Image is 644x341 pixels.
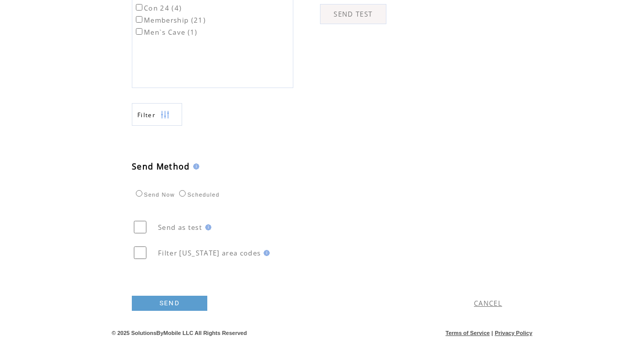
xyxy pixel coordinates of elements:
label: Send Now [133,192,175,198]
input: Scheduled [179,190,186,197]
span: Send Method [132,161,190,172]
span: © 2025 SolutionsByMobile LLC All Rights Reserved [112,330,247,336]
a: Filter [132,103,182,126]
img: help.gif [190,163,199,169]
a: Terms of Service [446,330,490,336]
a: SEND [132,296,207,311]
span: | [492,330,493,336]
label: Membership (21) [134,16,206,25]
img: filters.png [160,104,170,126]
a: Privacy Policy [495,330,532,336]
img: help.gif [202,224,211,230]
label: Con 24 (4) [134,4,182,13]
a: SEND TEST [320,4,386,24]
span: Filter [US_STATE] area codes [158,248,261,258]
a: CANCEL [474,299,502,308]
label: Scheduled [177,192,219,198]
img: help.gif [261,250,270,256]
span: Send as test [158,223,202,232]
input: Con 24 (4) [136,4,142,11]
label: Men`s Cave (1) [134,28,198,37]
input: Send Now [136,190,142,197]
span: Show filters [137,111,155,119]
input: Membership (21) [136,16,142,23]
input: Men`s Cave (1) [136,28,142,35]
